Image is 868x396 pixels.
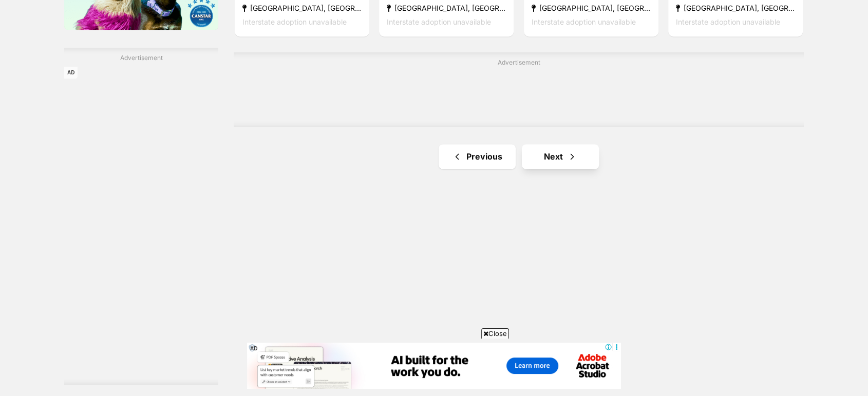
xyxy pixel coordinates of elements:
[242,17,347,26] span: Interstate adoption unavailable
[676,1,795,14] strong: [GEOGRAPHIC_DATA], [GEOGRAPHIC_DATA]
[532,1,651,14] strong: [GEOGRAPHIC_DATA], [GEOGRAPHIC_DATA]
[676,17,780,26] span: Interstate adoption unavailable
[387,1,506,14] strong: [GEOGRAPHIC_DATA], [GEOGRAPHIC_DATA]
[234,52,804,127] div: Advertisement
[387,17,491,26] span: Interstate adoption unavailable
[247,343,260,354] span: AD
[234,144,804,169] nav: Pagination
[522,144,599,169] a: Next page
[64,67,218,374] iframe: Advertisement
[1,1,9,9] img: consumer-privacy-logo.png
[434,390,435,391] iframe: Advertisement
[242,1,362,14] strong: [GEOGRAPHIC_DATA], [GEOGRAPHIC_DATA]
[64,67,78,78] span: AD
[481,328,509,339] span: Close
[64,48,218,385] div: Advertisement
[532,17,636,26] span: Interstate adoption unavailable
[439,144,516,169] a: Previous page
